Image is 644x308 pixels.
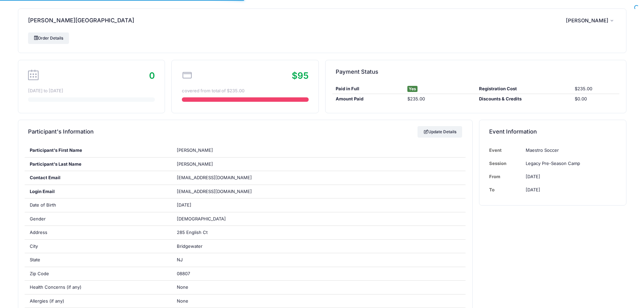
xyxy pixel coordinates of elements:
[523,144,616,157] td: Maestro Soccer
[25,144,172,157] div: Participant's First Name
[332,86,404,92] div: Paid in Full
[489,183,522,196] td: To
[418,126,462,138] a: Update Details
[28,122,94,142] h4: Participant's Information
[177,271,190,276] span: 08807
[336,62,378,81] h4: Payment Status
[182,88,309,94] div: covered from total of $235.00
[407,86,418,92] span: Yes
[177,243,202,249] span: Bridgewater
[149,70,155,81] span: 0
[177,188,261,195] span: [EMAIL_ADDRESS][DOMAIN_NAME]
[177,230,208,235] span: 285 English Ct
[489,144,522,157] td: Event
[25,158,172,171] div: Participant's Last Name
[489,170,522,183] td: From
[404,96,476,102] div: $235.00
[28,32,69,44] a: Order Details
[523,157,616,170] td: Legacy Pre-Season Camp
[177,202,191,208] span: [DATE]
[177,284,188,290] span: None
[25,198,172,212] div: Date of Birth
[25,253,172,267] div: State
[566,13,616,28] button: [PERSON_NAME]
[177,175,252,180] span: [EMAIL_ADDRESS][DOMAIN_NAME]
[571,86,619,92] div: $235.00
[25,226,172,239] div: Address
[571,96,619,102] div: $0.00
[177,216,226,221] span: [DEMOGRAPHIC_DATA]
[25,185,172,198] div: Login Email
[177,298,188,304] span: None
[25,212,172,226] div: Gender
[177,257,183,262] span: NJ
[476,96,571,102] div: Discounts & Credits
[523,170,616,183] td: [DATE]
[476,86,571,92] div: Registration Cost
[177,147,213,153] span: [PERSON_NAME]
[25,240,172,253] div: City
[25,267,172,281] div: Zip Code
[566,18,609,24] span: [PERSON_NAME]
[292,70,309,81] span: $95
[177,161,213,167] span: [PERSON_NAME]
[332,96,404,102] div: Amount Paid
[25,294,172,308] div: Allergies (if any)
[489,122,537,142] h4: Event Information
[28,88,155,94] div: [DATE] to [DATE]
[489,157,522,170] td: Session
[25,281,172,294] div: Health Concerns (if any)
[28,11,134,30] h4: [PERSON_NAME][GEOGRAPHIC_DATA]
[523,183,616,196] td: [DATE]
[25,171,172,185] div: Contact Email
